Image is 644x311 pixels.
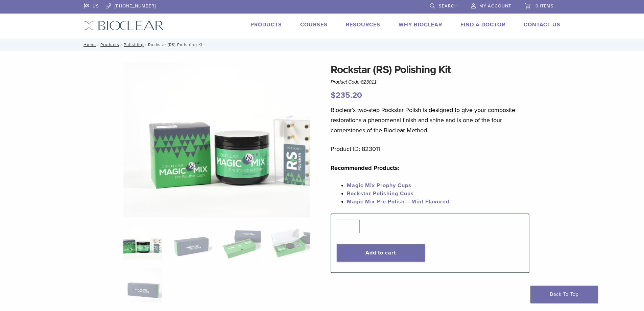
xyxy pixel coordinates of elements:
a: Find A Doctor [460,21,505,28]
span: / [144,43,148,46]
p: Bioclear’s two-step Rockstar Polish is designed to give your composite restorations a phenomenal ... [331,105,529,135]
img: Rockstar (RS) Polishing Kit - Image 2 [172,226,211,260]
img: Rockstar (RS) Polishing Kit - Image 3 [222,226,261,260]
img: DSC_6582 copy [123,62,357,218]
p: Product ID: 823011 [331,144,529,154]
h1: Rockstar (RS) Polishing Kit [331,62,529,78]
nav: Rockstar (RS) Polishing Kit [79,39,566,51]
span: $ [331,90,336,100]
strong: Recommended Products: [331,164,400,172]
a: Contact Us [524,21,560,28]
span: 0 items [535,3,554,9]
span: My Account [479,3,511,9]
a: Courses [300,21,328,28]
img: Rockstar (RS) Polishing Kit - Image 4 [271,226,310,260]
a: Magic Mix Prophy Cups [347,182,411,189]
a: Back To Top [530,286,598,303]
a: Polishing [124,42,144,47]
a: Resources [346,21,380,28]
a: Why Bioclear [399,21,442,28]
span: Product Code: [331,79,377,85]
img: Rockstar (RS) Polishing Kit - Image 5 [123,269,162,303]
button: Add to cart [337,244,425,262]
a: Products [100,42,119,47]
a: Products [251,21,282,28]
img: DSC_6582-copy-324x324.jpg [123,226,162,260]
span: / [119,43,124,46]
bdi: 235.20 [331,90,362,100]
a: Rockstar Polishing Cups [347,190,414,197]
span: 823011 [361,79,377,85]
img: Bioclear [84,21,164,30]
a: Magic Mix Pre Polish – Mint Flavored [347,198,449,205]
a: Home [81,42,96,47]
span: Search [439,3,458,9]
span: / [96,43,100,46]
